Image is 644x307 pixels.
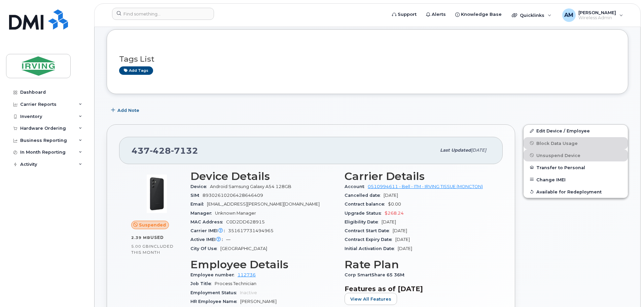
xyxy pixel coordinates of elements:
span: C0D2DD628915 [226,219,265,224]
h3: Carrier Details [345,170,491,182]
span: Account [345,184,368,189]
span: $0.00 [388,202,401,207]
span: $268.24 [385,211,404,216]
h3: Device Details [190,170,336,182]
span: Device [190,184,210,189]
span: Carrier IMEI [190,228,228,233]
span: Process Technician [215,281,256,286]
span: 428 [150,146,171,156]
button: Unsuspend Device [524,149,628,161]
div: Ashfaq Mehnaz [558,8,628,22]
span: 5.00 GB [131,244,149,249]
span: Job Title [190,281,215,286]
h3: Features as of [DATE] [345,285,491,293]
span: City Of Use [190,246,220,251]
span: Quicklinks [520,12,544,18]
span: Suspended [139,222,166,228]
button: Add Note [107,104,145,116]
span: 437 [132,146,198,156]
span: [DATE] [395,237,410,242]
span: AM [564,11,573,19]
span: Initial Activation Date [345,246,398,251]
a: 0510994611 - Bell - ITM - IRVING TISSUE (MONCTON) [368,184,483,189]
h3: Employee Details [190,258,336,271]
h3: Tags List [119,55,616,63]
a: Edit Device / Employee [524,125,628,137]
span: 351617731494965 [228,228,274,233]
a: Add tags [119,66,153,75]
span: Employee number [190,272,238,277]
span: Wireless Admin [578,15,616,21]
button: Transfer to Personal [524,161,628,174]
div: Quicklinks [507,8,556,22]
span: Contract Expiry Date [345,237,395,242]
span: Email [190,202,207,207]
button: Block Data Usage [524,137,628,149]
span: — [226,237,230,242]
span: MAC Address [190,219,226,224]
span: [PERSON_NAME] [240,299,277,304]
a: Alerts [421,8,451,21]
span: Last updated [440,148,471,153]
span: Inactive [240,290,257,295]
a: Knowledge Base [451,8,506,21]
span: 2.39 MB [131,235,150,240]
span: 89302610206428646409 [203,193,263,198]
span: [EMAIL_ADDRESS][PERSON_NAME][DOMAIN_NAME] [207,202,320,207]
span: [PERSON_NAME] [578,10,616,15]
h3: Rate Plan [345,258,491,271]
button: Change IMEI [524,174,628,186]
span: Support [398,11,417,18]
span: [DATE] [382,219,396,224]
span: Knowledge Base [461,11,502,18]
span: used [150,235,164,240]
img: image20231002-3703462-17nx3v8.jpeg [137,174,177,214]
span: Upgrade Status [345,211,385,216]
span: Employment Status [190,290,240,295]
span: Eligibility Date [345,219,382,224]
span: View All Features [350,296,391,302]
span: Add Note [117,107,139,114]
span: Manager [190,211,215,216]
span: [DATE] [398,246,412,251]
span: Android Samsung Galaxy A54 128GB [210,184,291,189]
span: Unknown Manager [215,211,256,216]
span: HR Employee Name [190,299,240,304]
a: 112736 [238,272,256,277]
span: included this month [131,244,174,255]
span: Available for Redeployment [536,189,602,194]
span: [DATE] [471,148,486,153]
span: Active IMEI [190,237,226,242]
a: Support [387,8,421,21]
input: Find something... [112,8,214,20]
span: [DATE] [384,193,398,198]
span: Contract balance [345,202,388,207]
span: Cancelled date [345,193,384,198]
span: 7132 [171,146,198,156]
span: [DATE] [393,228,407,233]
button: Available for Redeployment [524,186,628,198]
span: [GEOGRAPHIC_DATA] [220,246,267,251]
span: Unsuspend Device [536,153,580,158]
button: View All Features [345,293,397,305]
span: SIM [190,193,203,198]
span: Contract Start Date [345,228,393,233]
span: Alerts [432,11,446,18]
span: Corp SmartShare 65 36M [345,272,408,277]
